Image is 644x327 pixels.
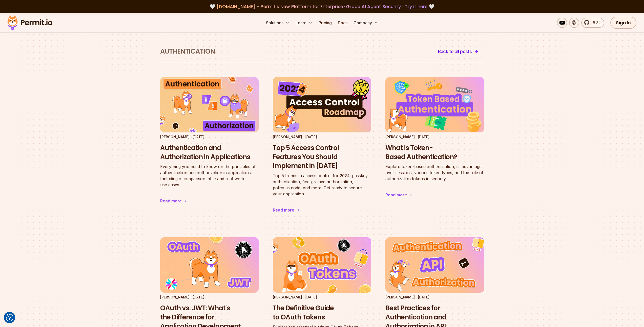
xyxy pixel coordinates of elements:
img: Top 5 Access Control Features You Should Implement in 2024 [273,77,371,132]
button: Learn [294,18,315,28]
a: Sign In [610,17,636,29]
p: [PERSON_NAME] [160,134,190,139]
button: Company [351,18,380,28]
a: Back to all posts [432,45,484,58]
p: [PERSON_NAME] [385,295,415,300]
a: Authentication and Authorization in Applications[PERSON_NAME][DATE]Authentication and Authorizati... [160,77,259,214]
a: 5.3k [581,18,604,28]
p: [PERSON_NAME] [273,134,302,139]
div: Read more [160,198,182,204]
div: Read more [273,207,294,213]
span: Back to all posts [438,48,472,55]
img: The Definitive Guide to OAuth Tokens [273,237,371,293]
span: 5.3k [590,20,601,26]
p: Top 5 trends in access control for 2024: passkey authentication, fine-grained authorization, poli... [273,173,371,197]
p: [PERSON_NAME] [273,295,302,300]
p: [PERSON_NAME] [385,134,415,139]
img: Authentication and Authorization in Applications [160,77,259,132]
div: Read more [385,192,407,198]
img: Best Practices for Authentication and Authorization in API [385,237,484,293]
div: 🤍 🤍 [12,3,632,10]
time: [DATE] [193,295,204,299]
p: Explore token-based authentication, its advantages over sessions, various token types, and the ro... [385,164,484,182]
img: Revisit consent button [6,314,13,321]
a: Try it here [405,3,428,10]
time: [DATE] [418,135,430,139]
time: [DATE] [305,135,317,139]
p: Everything you need to know on the principles of authentication and authorization in applications... [160,164,259,188]
img: Permit logo [5,14,55,31]
span: [DOMAIN_NAME] - Permit's New Platform for Enterprise-Grade AI Agent Security | [217,3,428,10]
img: OAuth vs. JWT: What's the Difference for Application Development [160,237,259,293]
a: Docs [336,18,349,28]
time: [DATE] [193,135,204,139]
h1: Authentication [160,47,215,56]
p: [PERSON_NAME] [160,295,190,300]
time: [DATE] [305,295,317,299]
h3: The Definitive Guide to OAuth Tokens [273,304,371,322]
h3: Top 5 Access Control Features You Should Implement in [DATE] [273,144,371,171]
a: What is Token-Based Authentication?[PERSON_NAME][DATE]What is Token-Based Authentication?Explore ... [385,77,484,208]
a: Top 5 Access Control Features You Should Implement in 2024[PERSON_NAME][DATE]Top 5 Access Control... [273,77,371,223]
h3: Authentication and Authorization in Applications [160,144,259,162]
button: Consent Preferences [6,314,13,321]
a: Pricing [317,18,334,28]
time: [DATE] [418,295,430,299]
button: Solutions [264,18,292,28]
h3: What is Token-Based Authentication? [385,144,484,162]
img: What is Token-Based Authentication? [385,77,484,132]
